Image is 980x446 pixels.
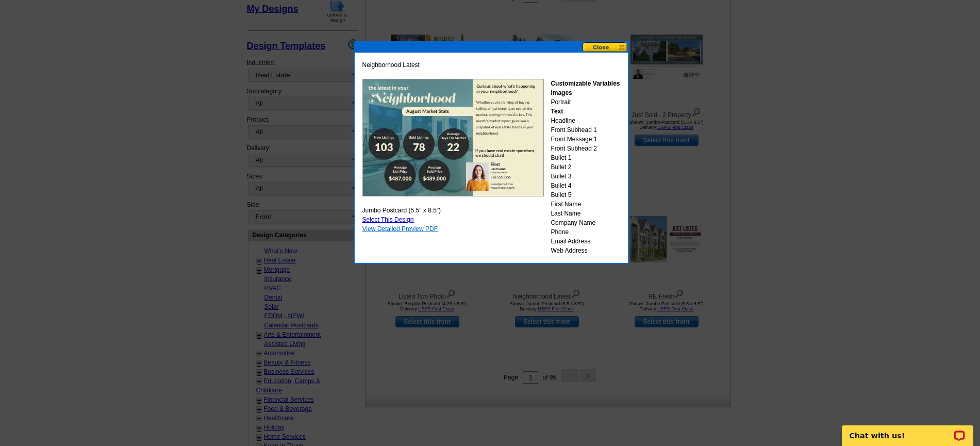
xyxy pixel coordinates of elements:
a: View Detailed Preview PDF [362,225,438,233]
strong: Images [551,89,572,96]
iframe: LiveChat chat widget [835,414,980,446]
strong: Customizable Variables [551,80,620,87]
strong: Text [551,108,563,115]
span: Neighborhood Latest [362,60,420,70]
span: Jumbo Postcard (5.5" x 8.5") [362,206,441,215]
a: Select This Design [362,216,414,223]
div: Portrait Headline Front Subhead 1 Front Message 1 Front Subhead 2 Bullet 1 Bullet 2 Bullet 3 Bull... [551,79,620,255]
img: GENPJF_LatestNeighborhood_All.jpg [362,79,544,196]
